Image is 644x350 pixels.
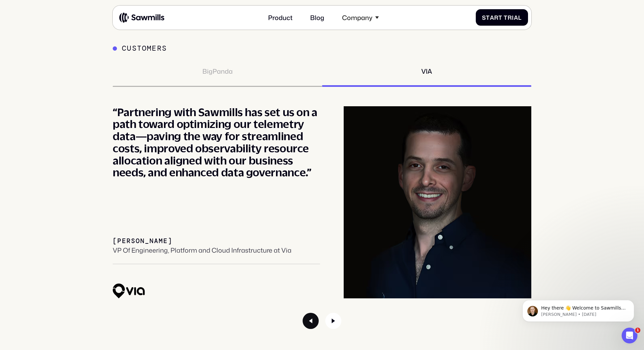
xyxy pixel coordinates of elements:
[122,44,167,53] div: Customers
[476,9,528,26] a: StartTrial
[622,328,637,343] iframe: Intercom live chat
[514,14,518,21] span: a
[490,14,494,21] span: a
[504,14,508,21] span: T
[508,14,512,21] span: r
[202,67,233,75] div: BigPanda
[113,237,172,245] div: [PERSON_NAME]
[518,14,522,21] span: l
[303,313,319,329] div: Previous slide
[325,313,341,329] div: Next slide
[113,246,291,254] div: VP Of Engineering, Platform and Cloud Infrastructure at Via
[494,14,498,21] span: r
[337,9,384,26] div: Company
[264,9,297,26] a: Product
[512,14,514,21] span: i
[635,328,640,333] span: 1
[113,106,531,298] div: 2 / 2
[113,106,320,179] div: “Partnering with Sawmills has set us on a path toward optimizing our telemetry data—paving the wa...
[486,14,490,21] span: t
[513,286,644,332] iframe: Intercom notifications message
[482,14,486,21] span: S
[342,14,373,22] div: Company
[306,9,329,26] a: Blog
[498,14,502,21] span: t
[421,67,432,75] div: VIA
